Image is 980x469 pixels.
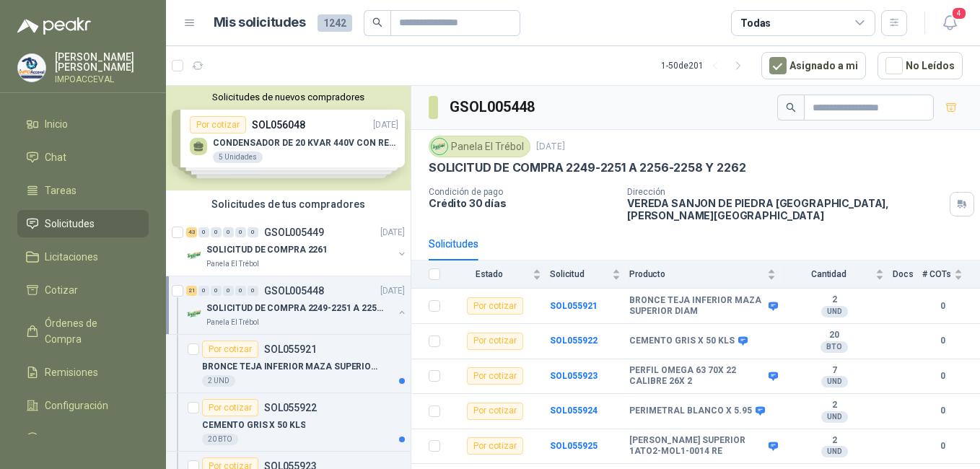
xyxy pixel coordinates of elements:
span: Chat [45,149,66,165]
span: Inicio [45,116,68,132]
div: 21 [186,286,197,296]
a: SOL055921 [550,301,598,311]
div: 0 [235,286,246,296]
p: BRONCE TEJA INFERIOR MAZA SUPERIOR DIAM [202,360,382,374]
a: Por cotizarSOL055922CEMENTO GRIS X 50 KLS20 BTO [166,393,411,452]
div: 0 [248,227,258,237]
h1: Mis solicitudes [214,12,306,33]
div: Por cotizar [467,403,523,420]
a: SOL055923 [550,371,598,381]
span: Tareas [45,183,76,198]
a: Por cotizarSOL055921BRONCE TEJA INFERIOR MAZA SUPERIOR DIAM2 UND [166,335,411,393]
span: search [372,17,382,27]
p: Crédito 30 días [429,197,616,209]
div: 0 [198,227,209,237]
div: Todas [740,15,771,31]
div: UND [821,306,848,317]
span: Estado [449,269,530,279]
p: SOL055921 [264,344,317,354]
th: Cantidad [784,260,893,289]
b: 2 [784,400,884,411]
span: Solicitudes [45,216,95,232]
a: Inicio [17,110,149,138]
div: UND [821,376,848,387]
b: PERIMETRAL BLANCO X 5.95 [629,406,752,417]
a: Remisiones [17,359,149,386]
a: Manuales y ayuda [17,425,149,452]
span: Cantidad [784,269,872,279]
p: Panela El Trébol [206,317,259,328]
div: 0 [223,286,234,296]
div: 1 - 50 de 201 [661,54,750,77]
img: Company Logo [18,54,45,82]
div: Panela El Trébol [429,136,530,157]
div: 0 [211,286,222,296]
span: Producto [629,269,764,279]
div: BTO [821,341,848,353]
div: Por cotizar [202,399,258,416]
b: [PERSON_NAME] SUPERIOR 1ATO2-MOL1-0014 RE [629,435,765,457]
div: UND [821,411,848,423]
b: 0 [922,439,963,453]
p: SOLICITUD DE COMPRA 2249-2251 A 2256-2258 Y 2262 [429,160,745,175]
div: 20 BTO [202,434,238,445]
h3: GSOL005448 [450,96,537,118]
p: CEMENTO GRIS X 50 KLS [202,418,305,432]
span: Manuales y ayuda [45,431,127,447]
span: Órdenes de Compra [45,315,135,347]
b: 0 [922,404,963,418]
th: Estado [449,260,550,289]
a: Órdenes de Compra [17,310,149,353]
div: Por cotizar [467,367,523,385]
p: [DATE] [536,140,565,154]
a: Configuración [17,392,149,419]
p: SOLICITUD DE COMPRA 2261 [206,243,328,257]
b: 0 [922,369,963,383]
b: 20 [784,330,884,341]
div: Solicitudes de nuevos compradoresPor cotizarSOL056048[DATE] CONDENSADOR DE 20 KVAR 440V CON RESIS... [166,86,411,190]
b: 7 [784,365,884,377]
div: 0 [223,227,234,237]
b: 2 [784,435,884,447]
th: Producto [629,260,784,289]
th: Docs [893,260,922,289]
button: No Leídos [878,52,963,79]
span: Solicitud [550,269,609,279]
div: Por cotizar [467,437,523,455]
a: Cotizar [17,276,149,304]
th: Solicitud [550,260,629,289]
p: [DATE] [380,226,405,240]
img: Company Logo [186,305,204,323]
span: Cotizar [45,282,78,298]
span: 4 [951,6,967,20]
b: BRONCE TEJA INFERIOR MAZA SUPERIOR DIAM [629,295,765,317]
span: # COTs [922,269,951,279]
p: GSOL005449 [264,227,324,237]
a: Solicitudes [17,210,149,237]
a: 43 0 0 0 0 0 GSOL005449[DATE] Company LogoSOLICITUD DE COMPRA 2261Panela El Trébol [186,224,408,270]
b: SOL055925 [550,441,598,451]
div: Solicitudes de tus compradores [166,190,411,218]
img: Logo peakr [17,17,91,35]
b: PERFIL OMEGA 63 70X 22 CALIBRE 26X 2 [629,365,765,387]
span: 1242 [318,14,352,32]
div: 0 [235,227,246,237]
div: 0 [248,286,258,296]
div: Por cotizar [202,341,258,358]
button: 4 [937,10,963,36]
th: # COTs [922,260,980,289]
a: SOL055924 [550,406,598,416]
a: Tareas [17,177,149,204]
p: Dirección [627,187,944,197]
b: 0 [922,334,963,348]
b: CEMENTO GRIS X 50 KLS [629,336,735,347]
div: 2 UND [202,375,235,387]
a: Licitaciones [17,243,149,271]
b: 0 [922,299,963,313]
a: 21 0 0 0 0 0 GSOL005448[DATE] Company LogoSOLICITUD DE COMPRA 2249-2251 A 2256-2258 Y 2262Panela ... [186,282,408,328]
button: Asignado a mi [761,52,866,79]
div: Solicitudes [429,236,478,252]
p: Panela El Trébol [206,258,259,270]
